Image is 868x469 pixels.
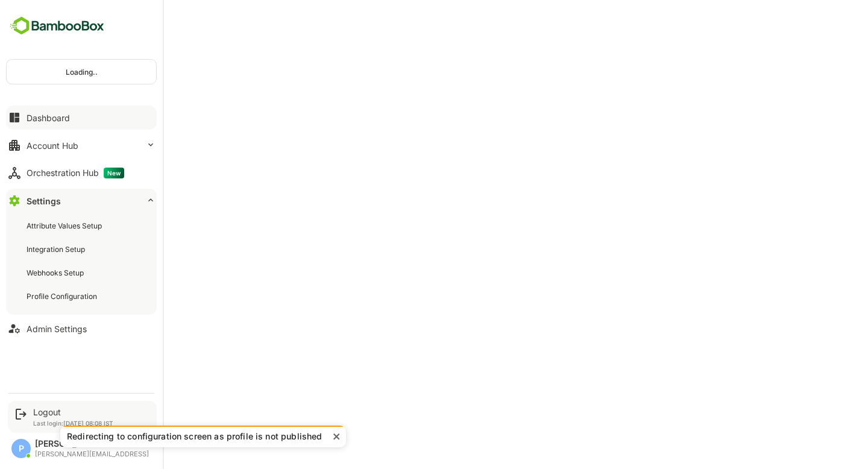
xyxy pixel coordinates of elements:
img: BambooboxFullLogoMark.5f36c76dfaba33ec1ec1367b70bb1252.svg [6,14,108,37]
div: Integration Setup [27,244,87,254]
div: Account Hub [27,140,78,151]
div: Settings [27,196,61,206]
div: Webhooks Setup [27,268,86,278]
div: Attribute Values Setup [27,221,104,231]
button: Account Hub [6,133,157,157]
div: Redirecting to configuration screen as profile is not published [66,430,333,442]
button: Settings [6,189,157,213]
button: Orchestration HubNew [6,161,157,185]
div: Orchestration Hub [27,168,124,178]
div: P [11,439,31,458]
button: Dashboard [6,105,157,130]
div: Profile Configuration [27,291,99,301]
div: Logout [33,407,113,417]
div: [PERSON_NAME] [35,439,149,449]
div: Dashboard [27,113,70,123]
p: Last login: [DATE] 08:08 IST [33,420,113,427]
button: Admin Settings [6,316,157,341]
div: [PERSON_NAME][EMAIL_ADDRESS] [35,450,149,458]
span: New [104,168,124,178]
div: Admin Settings [27,324,87,334]
div: Loading.. [7,60,156,84]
